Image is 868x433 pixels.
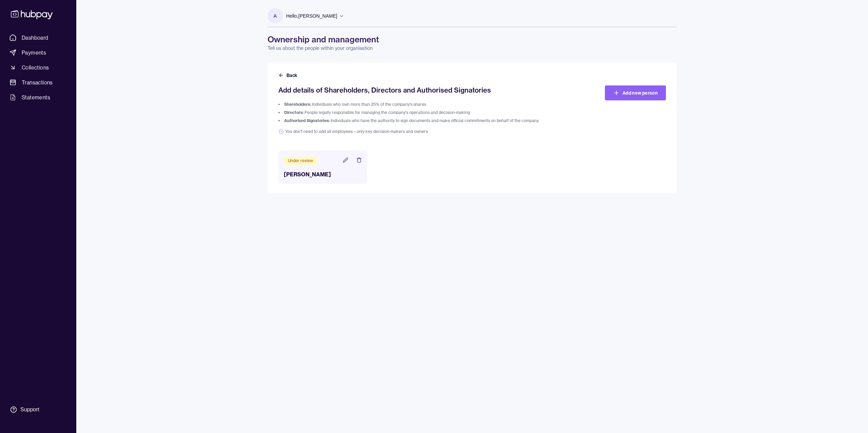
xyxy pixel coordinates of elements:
[7,402,70,417] a: Support
[7,61,70,74] a: Collections
[20,406,39,413] div: Support
[7,91,70,103] a: Statements
[286,12,337,20] p: Hello, [PERSON_NAME]
[22,78,53,86] span: Transactions
[284,157,317,165] div: Under review
[278,72,299,79] button: Back
[22,48,46,57] span: Payments
[284,110,303,115] span: Directors:
[22,34,48,42] span: Dashboard
[278,129,569,134] span: You don't need to add all employees—only key decision-makers and owners
[22,63,49,72] span: Collections
[284,118,330,123] span: Authorised Signatories:
[7,46,70,59] a: Payments
[278,102,569,107] li: Individuals who own more than 25% of the company's shares
[284,102,311,107] span: Shareholders:
[284,170,362,178] h3: [PERSON_NAME]
[22,93,50,101] span: Statements
[268,34,677,45] h1: Ownership and management
[7,76,70,88] a: Transactions
[7,32,70,44] a: Dashboard
[274,12,277,20] p: A
[268,45,677,52] p: Tell us about the people within your organisation
[278,85,569,95] h2: Add details of Shareholders, Directors and Authorised Signatories
[605,85,666,100] a: Add new person
[278,110,569,115] li: People legally responsible for managing the company's operations and decision-making
[278,118,569,123] li: Individuals who have the authority to sign documents and make official commitments on behalf of t...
